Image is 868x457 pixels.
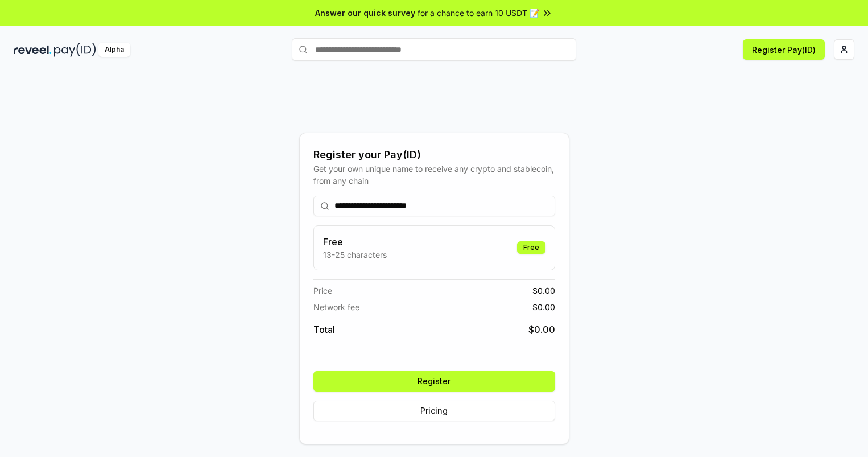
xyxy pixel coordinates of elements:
[418,7,539,19] span: for a chance to earn 10 USDT 📝
[313,323,335,336] span: Total
[313,371,555,392] button: Register
[313,163,555,187] div: Get your own unique name to receive any crypto and stablecoin, from any chain
[323,235,387,249] h3: Free
[98,43,130,57] div: Alpha
[313,301,359,313] span: Network fee
[323,249,387,261] p: 13-25 characters
[313,285,332,297] span: Price
[315,7,415,19] span: Answer our quick survey
[54,43,96,57] img: pay_id
[313,147,555,163] div: Register your Pay(ID)
[743,39,825,60] button: Register Pay(ID)
[532,285,555,297] span: $ 0.00
[313,401,555,421] button: Pricing
[14,43,52,57] img: reveel_dark
[528,323,555,336] span: $ 0.00
[517,241,545,254] div: Free
[532,301,555,313] span: $ 0.00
